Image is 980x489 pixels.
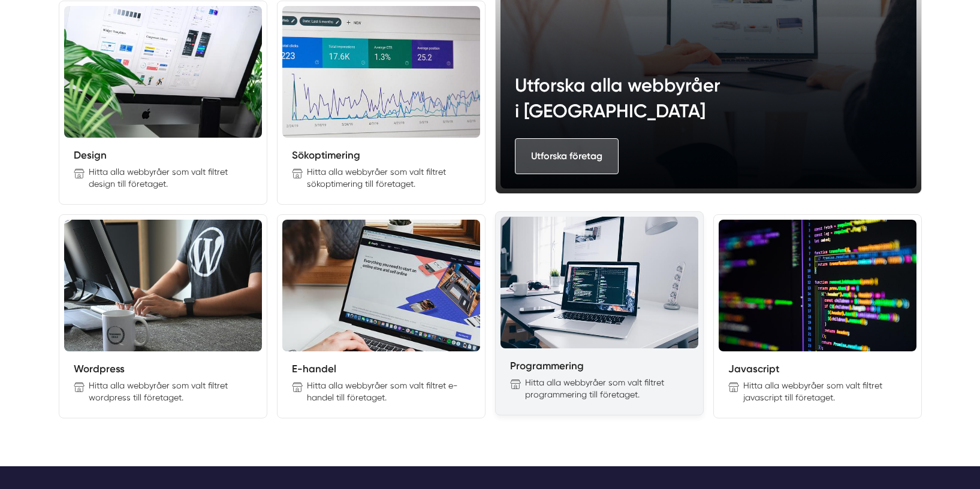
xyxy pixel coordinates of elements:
a: Design [74,149,107,161]
p: Hitta alla webbyråer som valt filtret e-handel till företaget. [307,379,471,403]
p: Hitta alla webbyråer som valt filtret sökoptimering till företaget. [307,166,471,190]
a: Utforska företag [515,138,619,174]
a: Programmering [510,360,584,372]
a: Wordpress [74,363,125,375]
p: Hitta alla webbyråer som valt filtret programmering till företaget. [525,376,689,400]
a: E-handel [292,363,336,375]
img: E-handel [282,220,480,351]
img: Programmering [500,217,698,348]
img: Design [64,6,262,138]
h3: Utforska alla webbyråer i [GEOGRAPHIC_DATA] [515,72,720,124]
img: Javascript [719,220,916,351]
p: Hitta alla webbyråer som valt filtret design till företaget. [89,166,252,190]
p: Hitta alla webbyråer som valt filtret wordpress till företaget. [89,379,252,403]
img: Wordpress [64,220,262,351]
a: Javascript [728,363,779,375]
p: Hitta alla webbyråer som valt filtret javascript till företaget. [743,379,907,403]
img: Sökoptimering [282,6,480,138]
a: Sökoptimering [292,149,360,161]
